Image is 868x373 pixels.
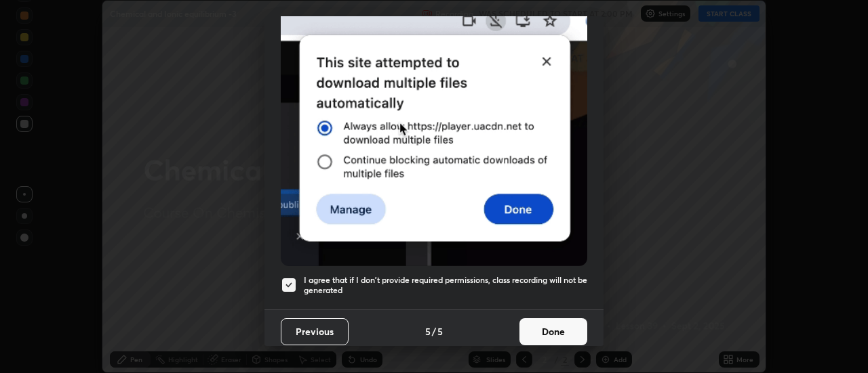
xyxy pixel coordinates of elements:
[425,324,431,338] h4: 5
[432,324,436,338] h4: /
[519,318,587,345] button: Done
[437,324,443,338] h4: 5
[281,318,349,345] button: Previous
[304,275,587,296] h5: I agree that if I don't provide required permissions, class recording will not be generated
